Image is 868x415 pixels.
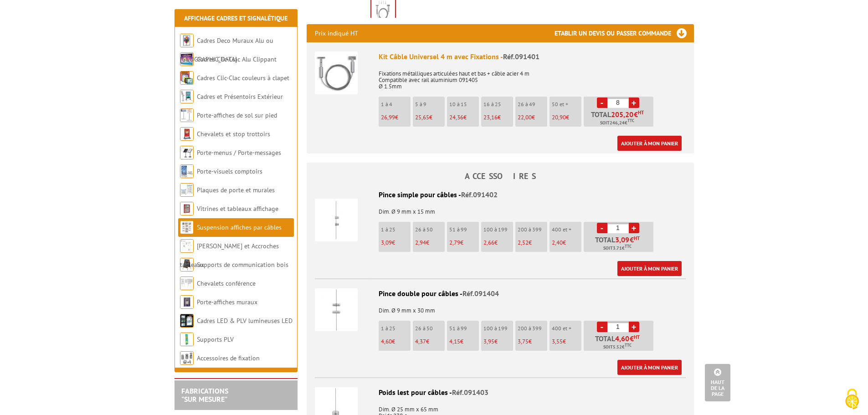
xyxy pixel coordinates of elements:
a: + [629,322,639,332]
p: € [483,240,513,246]
span: Soit € [600,119,634,127]
a: Cadres Deco Muraux Alu ou [GEOGRAPHIC_DATA] [180,36,273,63]
a: [PERSON_NAME] et Accroches tableaux [180,242,279,269]
p: € [415,240,445,246]
sup: TTC [625,244,632,249]
span: 205,20 [611,111,634,118]
p: Fixations métalliques articulées haut et bas + câble acier 4 m Compatible avec rail aluminium 091... [379,64,686,90]
p: € [552,338,581,345]
a: Porte-visuels comptoirs [197,167,262,175]
img: Porte-menus / Porte-messages [180,146,194,159]
p: 50 et + [552,101,581,108]
a: Accessoires de fixation [197,354,260,362]
span: 4,60 [381,338,392,345]
p: 100 à 199 [483,325,513,332]
span: € [634,111,638,118]
a: Ajouter à mon panier [617,360,682,375]
img: Supports PLV [180,333,194,346]
span: Réf.091404 [462,289,499,298]
div: Kit Câble Universel 4 m avec Fixations - [379,51,686,62]
p: Prix indiqué HT [315,24,358,42]
p: 26 à 50 [415,325,445,332]
span: 4,37 [415,338,426,345]
p: € [518,338,547,345]
p: € [483,114,513,121]
span: 5.52 [613,343,622,351]
img: Suspension affiches par câbles [180,220,194,234]
sup: TTC [625,343,632,348]
a: Ajouter à mon panier [617,261,682,276]
a: Porte-menus / Porte-messages [197,149,281,157]
a: Plaques de porte et murales [197,186,275,194]
p: 1 à 25 [381,226,411,233]
img: Accessoires de fixation [180,351,194,365]
img: Pince double pour câbles [315,288,358,331]
div: Poids lest pour câbles - [315,387,686,398]
p: Dim. Ø 9 mm x 15 mm [315,202,686,215]
img: Cadres LED & PLV lumineuses LED [180,314,194,328]
a: + [629,223,639,233]
img: Porte-affiches de sol sur pied [180,108,194,122]
span: Soit € [603,245,632,252]
h4: ACCESSOIRES [307,172,694,181]
span: 26,99 [381,113,395,121]
button: Cookies (fenêtre modale) [836,384,868,415]
a: Porte-affiches muraux [197,298,257,306]
p: Total [586,236,653,252]
sup: TTC [627,118,634,123]
a: Suspension affiches par câbles [197,223,282,231]
p: € [518,240,547,246]
a: Affichage Cadres et Signalétique [184,14,288,22]
p: € [552,114,581,121]
p: € [449,240,479,246]
p: € [449,114,479,121]
span: Réf.091403 [452,388,488,397]
p: 1 à 25 [381,325,411,332]
p: 10 à 15 [449,101,479,108]
span: 2,66 [483,239,494,246]
img: Pince simple pour câbles [315,199,358,241]
p: 200 à 399 [518,325,547,332]
span: € [615,236,640,243]
a: Supports de communication bois [197,261,288,269]
sup: HT [634,235,640,241]
span: 23,16 [483,113,498,121]
a: - [597,223,607,233]
div: Pince double pour câbles - [315,288,686,299]
img: Porte-visuels comptoirs [180,164,194,178]
img: Cadres et Présentoirs Extérieur [180,90,194,103]
span: 2,40 [552,239,563,246]
p: € [449,338,479,345]
p: 400 et + [552,226,581,233]
sup: HT [634,334,640,340]
p: 26 à 49 [518,101,547,108]
p: € [518,114,547,121]
p: € [381,114,411,121]
img: Cookies (fenêtre modale) [841,388,863,410]
a: FABRICATIONS"Sur Mesure" [181,386,228,404]
img: Chevalets conférence [180,277,194,290]
p: Total [586,111,653,127]
p: € [381,240,411,246]
p: 200 à 399 [518,226,547,233]
span: Réf.091402 [461,190,498,199]
a: - [597,322,607,332]
p: Dim. Ø 9 mm x 30 mm [315,301,686,314]
a: Vitrines et tableaux affichage [197,205,278,213]
div: Pince simple pour câbles - [315,190,686,200]
span: 2,94 [415,239,426,246]
p: 5 à 9 [415,101,445,108]
a: + [629,97,639,108]
a: Ajouter à mon panier [617,136,682,151]
a: Cadres LED & PLV lumineuses LED [197,317,293,325]
p: 51 à 99 [449,226,479,233]
p: 400 et + [552,325,581,332]
span: 25,65 [415,113,429,121]
a: Porte-affiches de sol sur pied [197,111,277,119]
p: 16 à 25 [483,101,513,108]
p: 1 à 4 [381,101,411,108]
img: Cadres Clic-Clac couleurs à clapet [180,71,194,85]
span: 4,60 [615,335,630,342]
img: Cadres Deco Muraux Alu ou Bois [180,34,194,47]
a: Cadres Clic-Clac Alu Clippant [197,55,277,63]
